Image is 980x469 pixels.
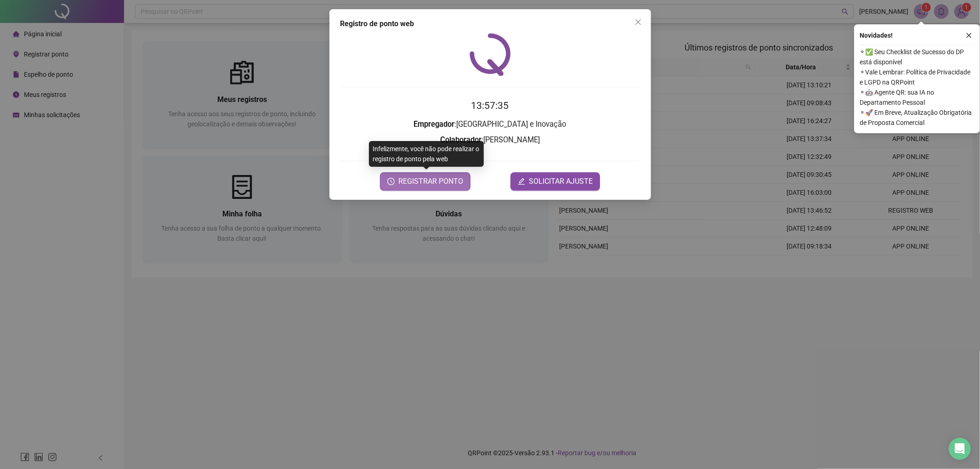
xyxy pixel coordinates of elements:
time: 13:57:35 [471,100,509,111]
h3: : [PERSON_NAME] [340,134,640,146]
span: close [966,32,972,39]
span: edit [518,178,525,185]
span: ⚬ 🤖 Agente QR: sua IA no Departamento Pessoal [860,87,974,107]
h3: : [GEOGRAPHIC_DATA] e Inovação [340,119,640,130]
span: ⚬ Vale Lembrar: Política de Privacidade e LGPD na QRPoint [860,67,974,87]
div: Infelizmente, você não pode realizar o registro de ponto pela web [369,141,484,167]
span: ⚬ 🚀 Em Breve, Atualização Obrigatória de Proposta Comercial [860,107,974,128]
button: editSOLICITAR AJUSTE [510,172,600,191]
div: Registro de ponto web [340,18,640,29]
span: clock-circle [387,178,395,185]
strong: Colaborador [440,136,482,144]
button: REGISTRAR PONTO [380,172,470,191]
span: SOLICITAR AJUSTE [529,176,593,187]
span: close [634,18,642,26]
img: QRPoint [470,33,511,76]
span: REGISTRAR PONTO [398,176,463,187]
span: Novidades ! [860,30,893,40]
button: Close [631,15,646,29]
strong: Empregador [414,120,455,129]
div: Open Intercom Messenger [949,438,971,460]
span: ⚬ ✅ Seu Checklist de Sucesso do DP está disponível [860,47,974,67]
